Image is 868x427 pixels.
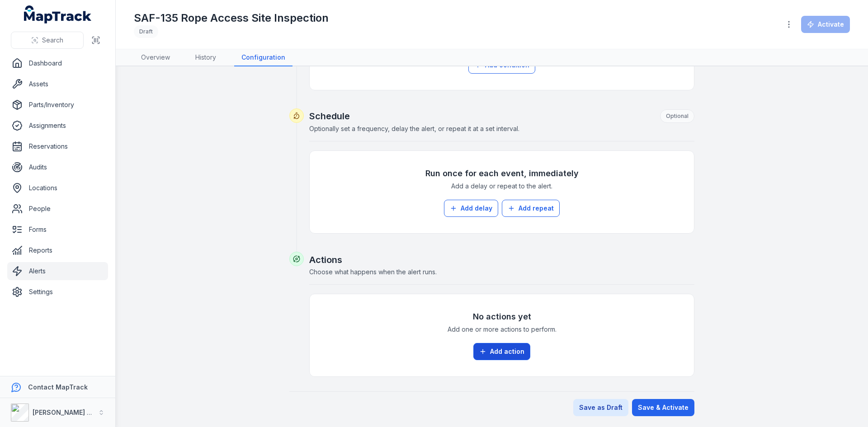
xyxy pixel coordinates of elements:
[7,96,108,114] a: Parts/Inventory
[7,221,108,239] a: Forms
[473,310,531,323] h3: No actions yet
[188,49,223,66] a: History
[33,408,107,416] strong: [PERSON_NAME] Group
[7,54,108,72] a: Dashboard
[502,200,560,217] button: Add repeat
[7,117,108,135] a: Assignments
[24,5,92,23] a: MapTrack
[660,109,694,123] div: Optional
[309,125,519,132] span: Optionally set a frequency, delay the alert, or repeat it at a set interval.
[7,179,108,197] a: Locations
[451,182,552,191] span: Add a delay or repeat to the alert.
[7,262,108,280] a: Alerts
[7,158,108,176] a: Audits
[7,241,108,259] a: Reports
[309,268,437,276] span: Choose what happens when the alert runs.
[234,49,292,66] a: Configuration
[448,325,557,334] span: Add one or more actions to perform.
[11,32,84,49] button: Search
[632,399,694,416] button: Save & Activate
[473,343,530,360] button: Add action
[309,109,694,123] h2: Schedule
[134,11,329,25] h1: SAF-135 Rope Access Site Inspection
[444,200,498,217] button: Add delay
[309,253,694,266] h2: Actions
[28,383,88,391] strong: Contact MapTrack
[425,167,579,180] h3: Run once for each event, immediately
[7,137,108,155] a: Reservations
[573,399,628,416] button: Save as Draft
[7,283,108,301] a: Settings
[134,49,177,66] a: Overview
[134,25,158,38] div: Draft
[7,75,108,93] a: Assets
[7,200,108,218] a: People
[42,36,63,45] span: Search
